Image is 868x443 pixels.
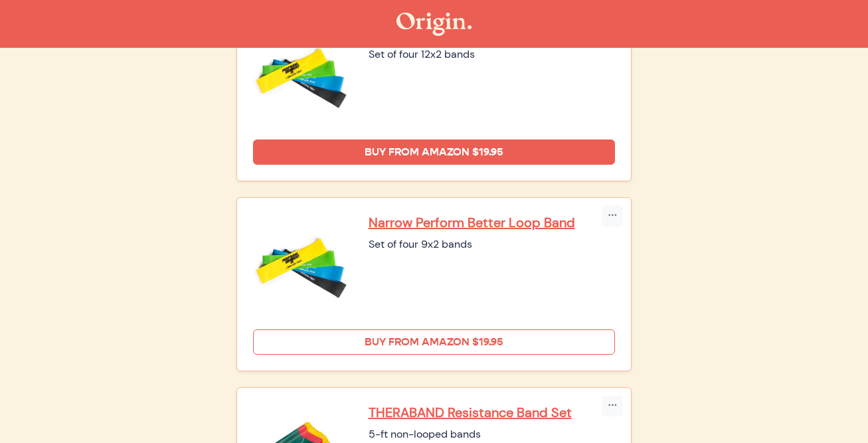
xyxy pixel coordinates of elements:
[369,404,616,421] a: THERABAND Resistance Band Set
[253,214,353,313] img: Narrow Perform Better Loop Band
[253,24,353,124] img: Wide Perform Better Loop Bands
[253,329,616,355] a: Buy from Amazon $19.95
[396,13,472,36] img: The Origin Shop
[369,236,616,252] div: Set of four 9x2 bands
[369,214,616,231] a: Narrow Perform Better Loop Band
[369,426,616,442] div: 5-ft non-looped bands
[369,46,616,62] div: Set of four 12x2 bands
[253,139,616,165] a: Buy from Amazon $19.95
